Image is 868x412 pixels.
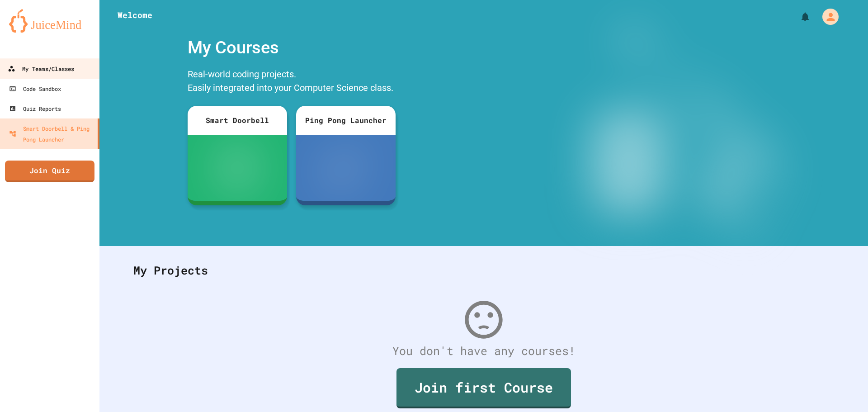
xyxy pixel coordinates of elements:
[9,123,94,145] div: Smart Doorbell & Ping Pong Launcher
[326,150,366,186] img: ppl-with-ball.png
[396,368,571,408] a: Join first Course
[9,83,61,94] div: Code Sandbox
[183,30,400,65] div: My Courses
[188,106,287,135] div: Smart Doorbell
[9,103,61,114] div: Quiz Reports
[225,150,250,186] img: sdb-white.svg
[124,342,843,360] div: You don't have any courses!
[296,106,396,135] div: Ping Pong Launcher
[183,65,400,99] div: Real-world coding projects. Easily integrated into your Computer Science class.
[124,253,843,288] div: My Projects
[8,63,74,75] div: My Teams/Classes
[5,161,94,182] a: Join Quiz
[9,9,90,33] img: logo-orange.svg
[783,9,813,24] div: My Notifications
[813,6,841,27] div: My Account
[555,30,797,237] img: banner-image-my-projects.png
